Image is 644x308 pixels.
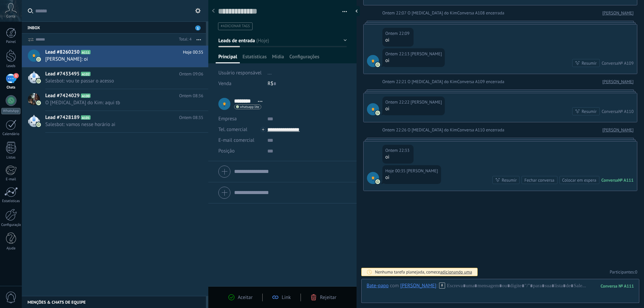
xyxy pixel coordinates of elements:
span: 1 [13,73,19,78]
span: A101 [81,115,91,120]
span: Salesbot: vou te passar o acesso [45,78,191,84]
div: Usuário responsável [218,68,263,78]
span: 0 [635,269,637,275]
span: Configurações [289,54,319,63]
div: Leads [1,64,21,68]
div: Resumir [582,60,597,66]
div: 111 [601,283,634,289]
span: Mídia [272,54,284,63]
div: ocultar [353,6,360,16]
span: Tel. comercial [218,126,247,133]
span: A100 [81,94,91,98]
div: oi [385,154,411,161]
img: com.amocrm.amocrmwa.svg [36,79,41,83]
div: № A111 [618,177,634,183]
span: O Tao do Kim [408,127,457,133]
div: Ontem 22:33 [385,147,411,154]
div: Conversa A109 encerrada [457,78,504,85]
div: Ontem 22:22 [385,99,411,106]
div: Empresa [218,114,262,124]
span: Hoje 00:35 [183,49,203,56]
a: Lead #8260250 A111 Hoje 00:35 [PERSON_NAME]: oi [22,46,208,67]
span: Salesbot: vamos nesse horário ai [45,121,191,128]
span: 1 [195,25,201,30]
div: Resumir [502,177,517,183]
div: Resumir [582,108,597,115]
div: Posição [218,146,262,157]
div: WhatsApp [1,108,20,114]
span: Joakim R [407,168,438,174]
div: Nenhuma tarefa planejada, comece [375,269,472,275]
span: ... [268,70,272,76]
img: com.amocrm.amocrmwa.svg [36,101,41,105]
span: Joakim R [411,51,442,57]
div: Fechar conversa [524,177,554,183]
a: Lead #7428189 A101 Ontem 08:35 Salesbot: vamos nesse horário ai [22,111,208,132]
span: Joakim R [411,99,442,106]
span: com [390,283,399,289]
span: #adicionar tags [221,24,250,28]
span: Lead #7433495 [45,71,79,77]
div: oi [385,37,411,44]
div: Chats [1,85,21,90]
span: adicionando uma [440,269,472,275]
div: Venda [218,78,263,89]
span: Lead #8260250 [45,49,79,56]
span: Lead #7428189 [45,114,79,121]
span: Estatísticas [243,54,267,63]
span: Joakim R [367,103,379,115]
span: O Tao do Kim [408,79,457,84]
div: Joakim R [400,283,436,289]
span: Principal [218,54,237,63]
div: Conversa [602,109,619,114]
a: [PERSON_NAME] [602,10,634,16]
a: Lead #7424029 A100 Ontem 08:36 O [MEDICAL_DATA] do Kim: aqui tb [22,89,208,111]
div: Ontem 22:21 [382,78,408,85]
div: oi [385,174,438,181]
span: O Tao do Kim [408,10,457,16]
span: Ontem 08:36 [179,93,203,99]
div: oi [385,106,442,112]
div: Ontem 22:13 [385,51,411,57]
span: [PERSON_NAME]: oi [45,56,191,62]
div: Colocar em espera [562,177,596,183]
div: Conversa A108 encerrada [457,10,504,16]
div: Configurações [1,223,21,227]
div: Ajuda [1,246,21,251]
div: Estatísticas [1,199,21,203]
span: E-mail comercial [218,137,254,143]
span: O [MEDICAL_DATA] do Kim: aqui tb [45,100,191,106]
button: E-mail comercial [218,135,254,146]
span: Joakim R [367,172,379,184]
div: Conversa A110 encerrada [457,127,504,133]
img: com.amocrm.amocrmwa.svg [375,111,380,115]
div: № A110 [619,109,634,114]
span: Ontem 08:35 [179,114,203,121]
div: Inbox [22,21,206,34]
div: Total: 4 [176,36,192,43]
div: Ontem 22:07 [382,10,408,16]
div: Conversa [601,177,618,183]
span: whatsapp lite [240,105,259,109]
a: [PERSON_NAME] [602,78,634,85]
img: com.amocrm.amocrmwa.svg [375,179,380,184]
span: Ontem 09:06 [179,71,203,77]
div: Ontem 22:26 [382,127,408,133]
span: Link [282,294,291,301]
div: R$ [268,78,347,89]
div: Conversa [602,60,619,66]
div: Ontem 22:09 [385,30,411,37]
div: Painel [1,40,21,44]
div: Hoje 00:35 [385,168,407,174]
span: Aceitar [238,294,253,301]
span: A111 [81,50,91,54]
button: Tel. comercial [218,124,247,135]
img: com.amocrm.amocrmwa.svg [36,57,41,62]
a: Participantes:0 [610,269,637,275]
span: Lead #7424029 [45,93,79,99]
img: com.amocrm.amocrmwa.svg [375,62,380,67]
img: com.amocrm.amocrmwa.svg [36,122,41,127]
div: Listas [1,156,21,160]
div: oi [385,57,442,64]
span: Posição [218,148,234,153]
